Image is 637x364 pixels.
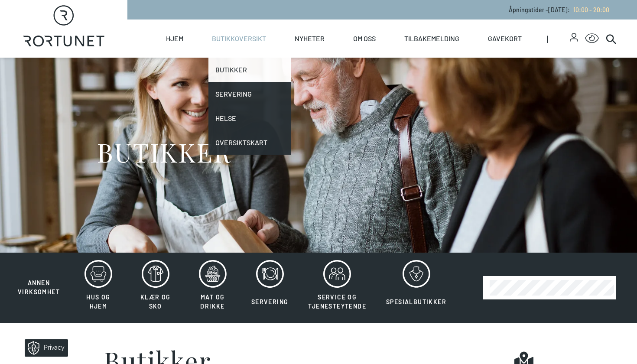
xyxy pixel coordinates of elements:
a: 10:00 - 20:00 [570,6,609,13]
a: Gavekort [488,19,522,58]
button: Spesialbutikker [377,260,455,316]
p: Åpningstider - [DATE] : [509,5,609,14]
span: Service og tjenesteytende [308,293,366,310]
a: Butikkoversikt [212,19,266,58]
button: Open Accessibility Menu [585,32,599,45]
button: Hus og hjem [71,260,126,316]
a: Oversiktskart [208,130,291,155]
span: 10:00 - 20:00 [573,6,609,13]
button: Annen virksomhet [9,260,69,297]
a: Servering [208,82,291,106]
a: Hjem [166,19,183,58]
button: Service og tjenesteytende [299,260,375,316]
a: Helse [208,106,291,130]
a: Butikker [208,58,291,82]
iframe: Manage Preferences [9,336,79,360]
span: Hus og hjem [86,293,110,310]
span: Annen virksomhet [18,279,60,296]
span: | [547,19,570,58]
span: Klær og sko [140,293,171,310]
a: Tilbakemelding [404,19,459,58]
a: Nyheter [295,19,325,58]
button: Servering [242,260,298,316]
span: Mat og drikke [200,293,224,310]
h1: BUTIKKER [97,136,231,168]
span: Spesialbutikker [386,298,446,305]
a: Om oss [353,19,376,58]
button: Mat og drikke [185,260,240,316]
button: Klær og sko [128,260,183,316]
span: Servering [251,298,289,305]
